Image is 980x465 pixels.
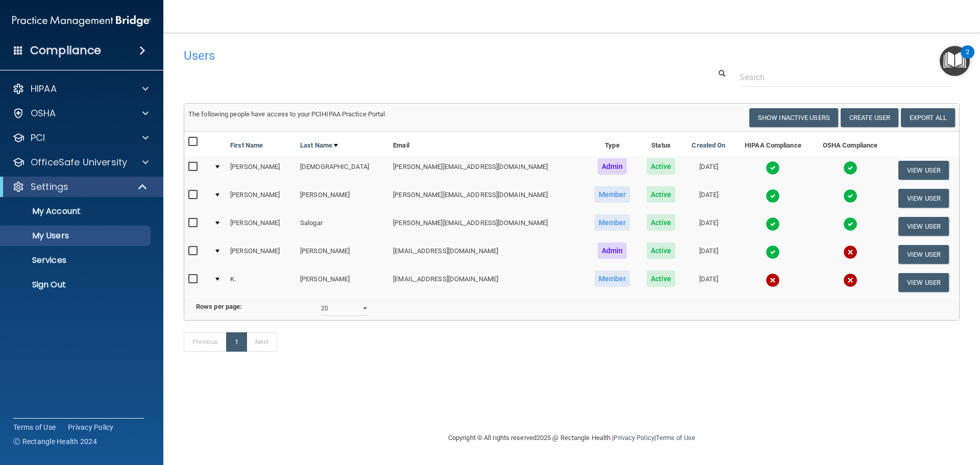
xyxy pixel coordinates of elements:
b: Rows per page: [196,303,242,310]
td: [PERSON_NAME] [296,184,389,212]
img: tick.e7d51cea.svg [766,161,780,175]
p: Services [7,255,146,265]
a: Privacy Policy [614,434,654,442]
span: Active [647,214,676,231]
p: PCI [31,132,45,144]
a: Terms of Use [13,422,56,432]
img: tick.e7d51cea.svg [843,217,857,231]
td: [DATE] [683,240,734,268]
button: View User [898,161,949,180]
p: My Account [7,206,146,216]
td: [PERSON_NAME] [226,212,296,240]
th: Status [639,132,683,156]
img: tick.e7d51cea.svg [766,217,780,231]
th: Email [389,132,586,156]
a: Settings [12,181,148,193]
td: [PERSON_NAME] [296,268,389,296]
img: tick.e7d51cea.svg [843,189,857,203]
a: HIPAA [12,83,149,95]
td: [DATE] [683,184,734,212]
p: OfficeSafe University [31,156,127,168]
span: The following people have access to your PCIHIPAA Practice Portal [188,110,385,118]
p: Settings [31,181,68,193]
h4: Compliance [30,43,101,58]
a: Previous [184,332,227,352]
span: Member [595,271,630,287]
td: [PERSON_NAME] [296,240,389,268]
p: HIPAA [31,83,57,95]
button: View User [898,189,949,208]
p: OSHA [31,107,56,119]
img: cross.ca9f0e7f.svg [843,245,857,259]
a: Next [247,332,277,352]
img: cross.ca9f0e7f.svg [766,273,780,287]
span: Active [647,186,676,203]
th: HIPAA Compliance [734,132,812,156]
th: Type [586,132,639,156]
a: Privacy Policy [68,422,114,432]
span: Admin [598,242,627,259]
td: Salogar [296,212,389,240]
th: OSHA Compliance [812,132,888,156]
div: 2 [966,52,969,65]
span: Active [647,242,676,259]
button: View User [898,217,949,236]
button: View User [898,245,949,264]
a: OfficeSafe University [12,156,149,168]
td: [DEMOGRAPHIC_DATA] [296,156,389,184]
img: cross.ca9f0e7f.svg [843,273,857,287]
button: View User [898,273,949,292]
button: Open Resource Center, 2 new notifications [940,46,970,76]
td: [PERSON_NAME] [226,184,296,212]
span: Active [647,158,676,175]
a: First Name [230,139,263,152]
input: Search [740,68,952,87]
td: [DATE] [683,212,734,240]
span: Ⓒ Rectangle Health 2024 [13,436,97,447]
td: [PERSON_NAME][EMAIL_ADDRESS][DOMAIN_NAME] [389,156,586,184]
td: [PERSON_NAME] [226,240,296,268]
td: [PERSON_NAME][EMAIL_ADDRESS][DOMAIN_NAME] [389,212,586,240]
span: Active [647,271,676,287]
a: Last Name [300,139,338,152]
span: Member [595,186,630,203]
a: Created On [692,139,725,152]
p: Sign Out [7,280,146,290]
td: [EMAIL_ADDRESS][DOMAIN_NAME] [389,240,586,268]
td: [DATE] [683,268,734,296]
button: Show Inactive Users [749,108,838,127]
a: Export All [901,108,955,127]
a: Terms of Use [656,434,695,442]
td: [PERSON_NAME][EMAIL_ADDRESS][DOMAIN_NAME] [389,184,586,212]
td: [DATE] [683,156,734,184]
td: K. [226,268,296,296]
a: OSHA [12,107,149,119]
h4: Users [184,49,630,62]
img: tick.e7d51cea.svg [766,189,780,203]
p: My Users [7,231,146,241]
span: Admin [598,158,627,175]
a: 1 [226,332,247,352]
img: tick.e7d51cea.svg [766,245,780,259]
td: [PERSON_NAME] [226,156,296,184]
img: PMB logo [12,11,151,31]
td: [EMAIL_ADDRESS][DOMAIN_NAME] [389,268,586,296]
img: tick.e7d51cea.svg [843,161,857,175]
button: Create User [841,108,898,127]
a: PCI [12,132,149,144]
div: Copyright © All rights reserved 2025 @ Rectangle Health | | [385,422,758,454]
span: Member [595,214,630,231]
